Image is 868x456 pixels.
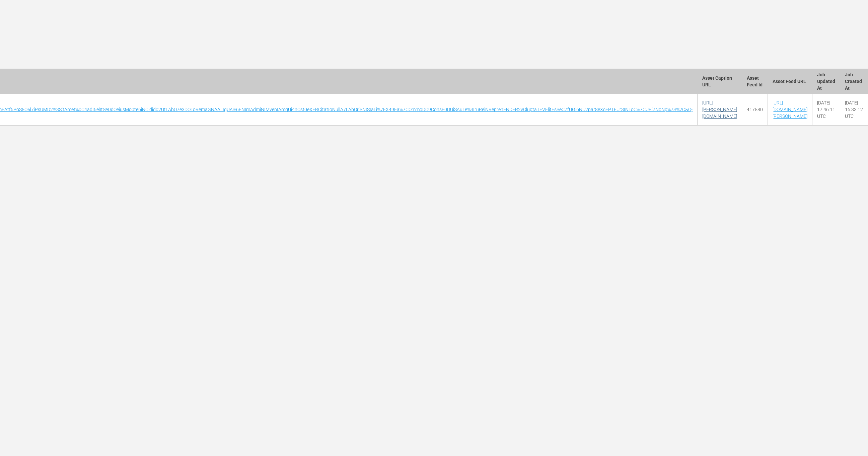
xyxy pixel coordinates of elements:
td: 417580 [742,94,768,126]
th: Job Updated At [812,69,840,94]
th: Asset Feed URL [768,69,812,94]
th: Asset Caption URL [698,69,742,94]
a: [URL][PERSON_NAME][DOMAIN_NAME] [702,100,737,119]
td: [DATE] 16:33:12 UTC [840,94,868,126]
th: Job Created At [840,69,868,94]
th: Asset Feed Id [742,69,768,94]
td: [DATE] 17:46:11 UTC [812,94,840,126]
a: [URL][DOMAIN_NAME][PERSON_NAME] [773,100,807,119]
